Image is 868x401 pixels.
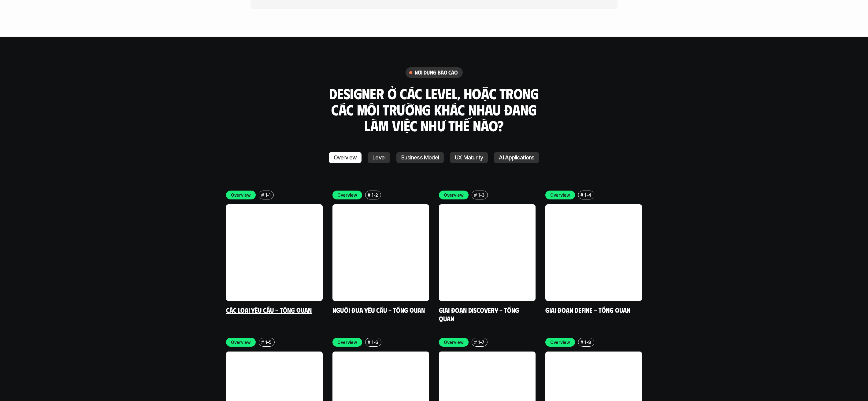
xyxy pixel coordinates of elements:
[450,152,488,163] a: UX Maturity
[231,339,251,345] p: Overview
[231,192,251,198] p: Overview
[499,155,534,161] p: AI Applications
[372,339,378,345] p: 1-6
[581,193,583,197] h6: #
[261,193,264,197] h6: #
[334,155,357,161] p: Overview
[584,192,591,198] p: 1-4
[444,339,464,345] p: Overview
[226,306,312,314] a: Các loại yêu cầu - Tổng quan
[332,306,425,314] a: Người đưa yêu cầu - Tổng quan
[584,339,591,345] p: 1-8
[265,192,271,198] p: 1-1
[368,340,370,344] h6: #
[415,69,458,76] h6: nội dung báo cáo
[372,192,378,198] p: 1-2
[581,340,583,344] h6: #
[368,193,370,197] h6: #
[327,86,541,134] h3: Designer ở các level, hoặc trong các môi trường khác nhau đang làm việc như thế nào?
[265,339,272,345] p: 1-5
[474,340,477,344] h6: #
[550,192,570,198] p: Overview
[329,152,362,163] a: Overview
[373,155,385,161] p: Level
[550,339,570,345] p: Overview
[478,339,484,345] p: 1-7
[444,192,464,198] p: Overview
[494,152,539,163] a: AI Applications
[337,192,357,198] p: Overview
[337,339,357,345] p: Overview
[455,155,483,161] p: UX Maturity
[474,193,477,197] h6: #
[401,155,439,161] p: Business Model
[396,152,444,163] a: Business Model
[478,192,485,198] p: 1-3
[261,340,264,344] h6: #
[545,306,630,314] a: Giai đoạn Define - Tổng quan
[368,152,390,163] a: Level
[439,306,521,323] a: Giai đoạn Discovery - Tổng quan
